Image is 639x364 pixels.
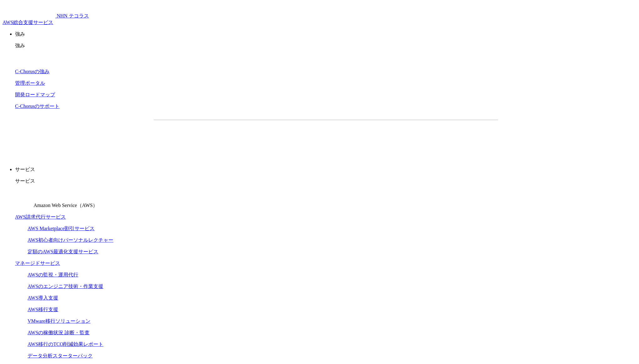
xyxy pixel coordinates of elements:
a: AWS移行のTCO削減効果レポート [28,341,103,347]
a: AWS初心者向けパーソナルレクチャー [28,237,113,243]
span: Amazon Web Service（AWS） [33,203,98,208]
a: AWS導入支援 [28,295,58,301]
a: AWS請求代行サービス [15,214,66,220]
a: AWSの稼働状況 診断・監査 [28,330,90,335]
a: C-Chorusのサポート [15,104,59,109]
a: まずは相談する [329,130,430,146]
a: AWSのエンジニア技術・作業支援 [28,284,103,289]
p: サービス [15,166,636,173]
p: サービス [15,178,636,185]
a: マネージドサービス [15,260,60,266]
a: AWSの監視・運用代行 [28,272,78,277]
a: 管理ポータル [15,80,45,86]
a: AWS Marketplace割引サービス [28,226,95,231]
a: 開発ロードマップ [15,92,55,97]
p: 強み [15,43,636,49]
a: 定額のAWS最適化支援サービス [28,249,98,254]
img: AWS総合支援サービス C-Chorus [3,3,55,18]
a: VMware移行ソリューション [28,318,90,324]
a: データ分析スターターパック [28,353,93,358]
a: AWS移行支援 [28,307,58,312]
a: 資料を請求する [222,130,323,146]
img: Amazon Web Service（AWS） [15,190,33,207]
a: C-Chorusの強み [15,69,49,74]
a: AWS総合支援サービス C-Chorus NHN テコラスAWS総合支援サービス [3,13,89,25]
p: 強み [15,31,636,38]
